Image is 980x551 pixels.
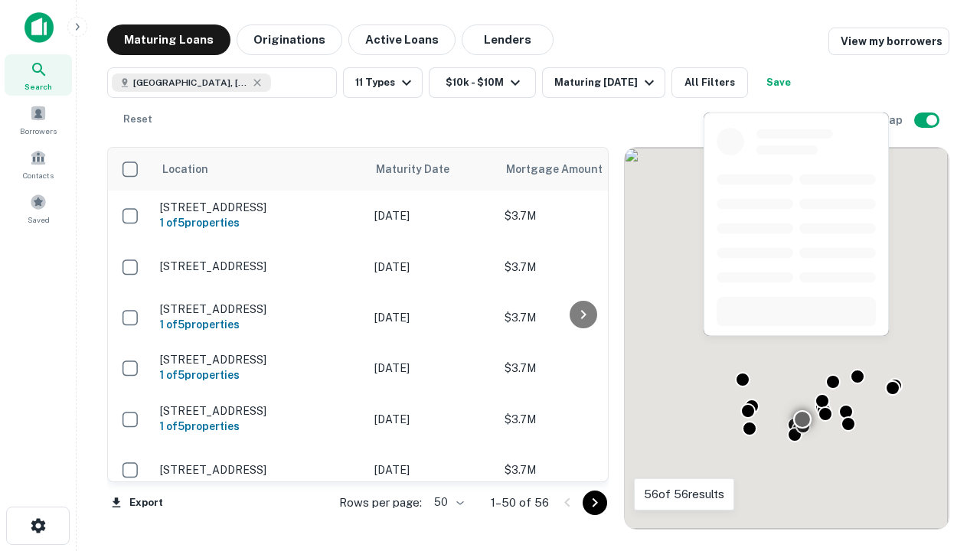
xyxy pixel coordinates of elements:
[497,148,665,191] th: Mortgage Amount
[5,187,72,229] a: Saved
[903,380,980,453] iframe: Chat Widget
[505,360,658,377] p: $3.7M
[348,24,456,55] button: Active Loans
[24,80,52,93] span: Search
[113,104,162,135] button: Reset
[24,12,54,43] img: capitalize-icon.png
[671,67,748,98] button: All Filters
[160,316,359,333] h6: 1 of 5 properties
[376,160,469,178] span: Maturity Date
[625,148,949,529] div: 0 0
[505,461,658,478] p: $3.7M
[160,463,359,477] p: [STREET_ADDRESS]
[428,491,466,514] div: 50
[505,259,658,275] p: $3.7M
[152,148,367,191] th: Location
[505,207,658,224] p: $3.7M
[160,404,359,418] p: [STREET_ADDRESS]
[374,207,489,224] p: [DATE]
[107,24,230,55] button: Maturing Loans
[828,28,949,55] a: View my borrowers
[343,67,423,98] button: 11 Types
[374,360,489,377] p: [DATE]
[367,148,497,191] th: Maturity Date
[491,494,549,512] p: 1–50 of 56
[506,160,622,178] span: Mortgage Amount
[5,54,72,96] a: Search
[160,353,359,367] p: [STREET_ADDRESS]
[107,491,167,514] button: Export
[339,494,422,512] p: Rows per page:
[429,67,536,98] button: $10k - $10M
[160,214,359,231] h6: 1 of 5 properties
[237,24,342,55] button: Originations
[542,67,665,98] button: Maturing [DATE]
[23,169,54,181] span: Contacts
[160,367,359,383] h6: 1 of 5 properties
[160,259,359,273] p: [STREET_ADDRESS]
[162,160,208,178] span: Location
[5,99,72,140] a: Borrowers
[374,461,489,478] p: [DATE]
[374,411,489,428] p: [DATE]
[754,67,803,98] button: Save your search to get updates of matches that match your search criteria.
[28,214,50,226] span: Saved
[505,411,658,428] p: $3.7M
[133,76,248,90] span: [GEOGRAPHIC_DATA], [GEOGRAPHIC_DATA]
[554,73,658,92] div: Maturing [DATE]
[505,309,658,326] p: $3.7M
[160,201,359,214] p: [STREET_ADDRESS]
[5,143,72,184] a: Contacts
[462,24,554,55] button: Lenders
[160,418,359,435] h6: 1 of 5 properties
[644,485,724,504] p: 56 of 56 results
[20,125,57,137] span: Borrowers
[374,259,489,275] p: [DATE]
[160,302,359,316] p: [STREET_ADDRESS]
[583,491,607,515] button: Go to next page
[374,309,489,326] p: [DATE]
